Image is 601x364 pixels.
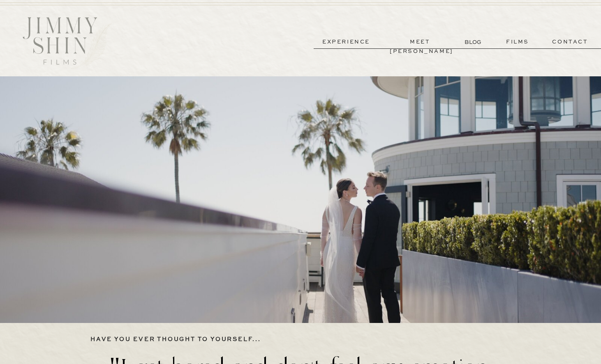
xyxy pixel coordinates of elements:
[90,337,261,342] b: have you ever thought to yourself...
[316,37,377,47] a: experience
[497,37,538,47] a: films
[541,37,600,47] a: contact
[465,38,483,46] a: BLOG
[390,37,451,47] a: meet [PERSON_NAME]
